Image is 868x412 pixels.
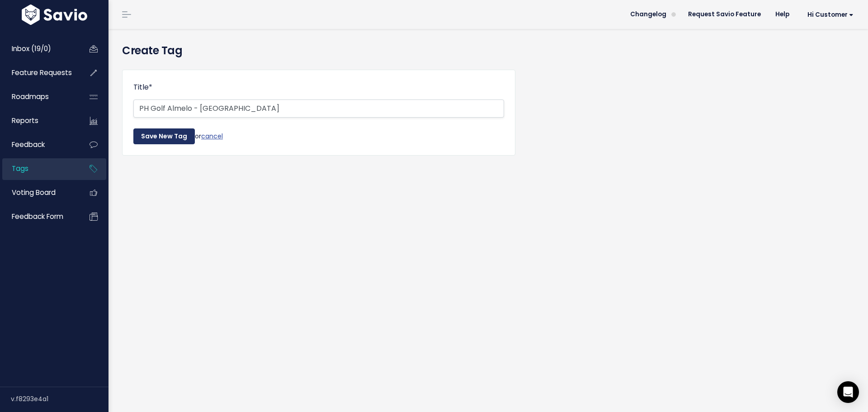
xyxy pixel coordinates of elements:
[201,131,223,140] a: cancel
[2,62,75,83] a: Feature Requests
[12,212,63,221] span: Feedback form
[12,68,72,77] span: Feature Requests
[2,86,75,107] a: Roadmaps
[768,8,797,21] a: Help
[133,128,195,145] input: Save New Tag
[133,81,152,94] label: Title
[12,188,56,197] span: Voting Board
[2,206,75,227] a: Feedback form
[2,38,75,59] a: Inbox (19/0)
[807,11,854,18] span: Hi Customer
[19,5,90,25] img: logo-white.9d6f32f41409.svg
[681,8,768,21] a: Request Savio Feature
[837,381,859,403] div: Open Intercom Messenger
[133,81,504,144] form: or
[630,11,666,18] span: Changelog
[797,8,861,22] a: Hi Customer
[12,44,51,53] span: Inbox (19/0)
[12,140,45,149] span: Feedback
[2,134,75,155] a: Feedback
[12,92,49,101] span: Roadmaps
[12,116,38,125] span: Reports
[2,158,75,179] a: Tags
[2,182,75,203] a: Voting Board
[12,164,28,173] span: Tags
[122,43,854,59] h4: Create Tag
[11,387,108,411] div: v.f8293e4a1
[2,110,75,131] a: Reports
